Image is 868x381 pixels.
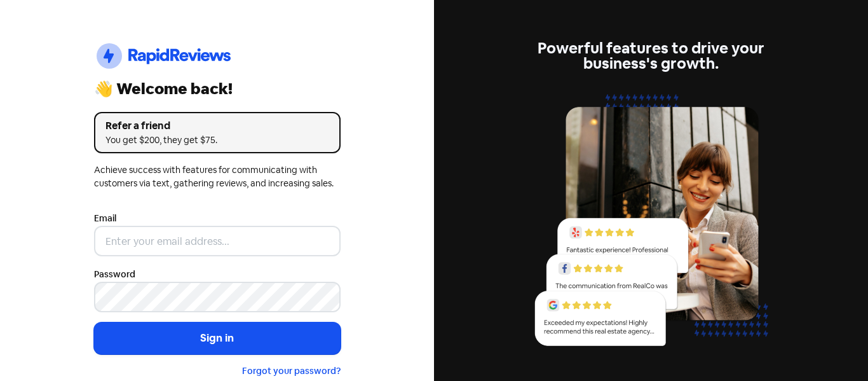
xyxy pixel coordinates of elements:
label: Email [94,212,116,225]
img: reviews [528,87,775,361]
label: Password [94,268,135,281]
div: Achieve success with features for communicating with customers via text, gathering reviews, and i... [94,163,341,190]
div: Refer a friend [105,118,329,134]
div: Powerful features to drive your business's growth. [528,41,775,71]
div: You get $200, they get $75. [105,134,329,147]
a: Forgot your password? [242,365,341,377]
button: Sign in [94,322,341,354]
div: 👋 Welcome back! [94,81,341,97]
input: Enter your email address... [94,226,341,256]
